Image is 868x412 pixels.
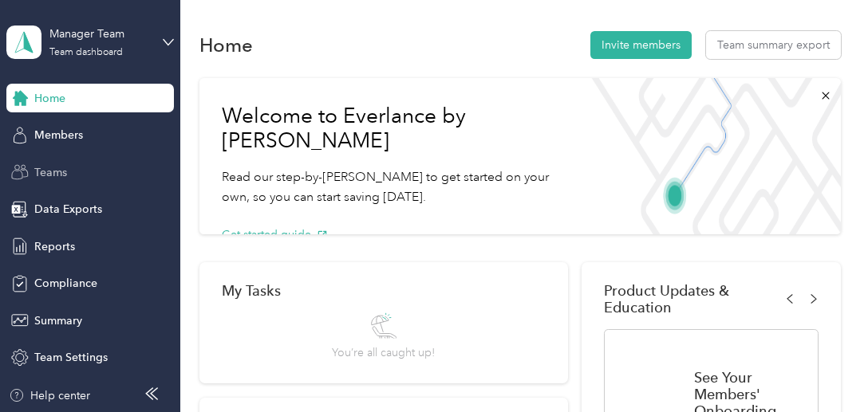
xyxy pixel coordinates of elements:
span: Compliance [34,275,97,292]
button: Team summary export [706,31,841,59]
div: My Tasks [222,282,545,299]
span: Product Updates & Education [604,282,785,316]
div: Team dashboard [49,48,123,57]
span: Summary [34,312,82,329]
iframe: Everlance-gr Chat Button Frame [779,323,868,412]
img: Welcome to everlance [582,78,840,234]
span: Team Settings [34,349,108,366]
span: Members [34,127,83,143]
span: Teams [34,164,67,181]
button: Invite members [590,31,692,59]
span: Data Exports [34,201,102,218]
h1: Home [199,37,253,53]
button: Help center [9,387,90,404]
span: You’re all caught up! [332,344,435,361]
button: Get started guide [222,226,328,243]
h1: Welcome to Everlance by [PERSON_NAME] [222,104,559,154]
div: Manager Team [49,26,149,42]
p: Read our step-by-[PERSON_NAME] to get started on your own, so you can start saving [DATE]. [222,167,559,206]
span: Reports [34,238,75,255]
span: Home [34,90,65,107]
